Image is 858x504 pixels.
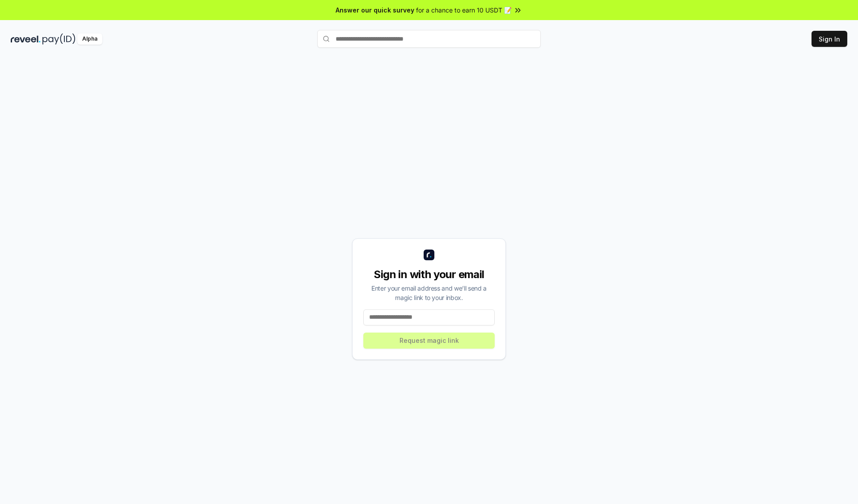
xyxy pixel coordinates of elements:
div: Sign in with your email [363,267,495,282]
img: logo_small [424,250,434,260]
button: Sign In [812,31,847,47]
img: reveel_dark [11,33,41,45]
span: for a chance to earn 10 USDT 📝 [416,5,512,15]
div: Enter your email address and we’ll send a magic link to your inbox. [363,283,495,302]
span: Answer our quick survey [336,5,414,15]
img: pay_id [42,33,76,45]
div: Alpha [77,33,102,45]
